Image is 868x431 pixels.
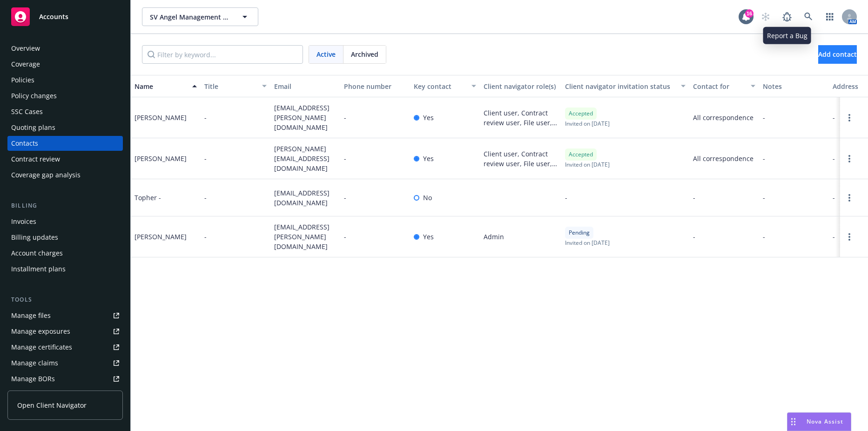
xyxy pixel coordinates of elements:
div: Coverage gap analysis [11,168,81,182]
a: Billing updates [7,230,123,245]
div: Manage certificates [11,340,72,355]
span: - [763,113,765,122]
span: - [833,113,835,122]
div: Billing updates [11,230,58,245]
div: SSC Cases [11,104,43,119]
span: Admin [484,232,504,242]
span: - [344,113,346,122]
span: - [763,154,765,163]
div: Contract review [11,152,60,167]
a: Start snowing [756,7,775,26]
span: - [693,232,695,242]
input: Filter by keyword... [142,45,303,64]
span: - [565,193,567,202]
div: Manage exposures [11,324,70,339]
span: [EMAIL_ADDRESS][DOMAIN_NAME] [274,188,336,208]
span: Nova Assist [807,418,843,425]
div: 16 [745,9,754,18]
div: Manage BORs [11,371,55,386]
a: Report a Bug [778,7,796,26]
a: Open options [844,231,855,242]
div: Overview [11,41,40,56]
span: - [763,193,765,202]
span: - [344,193,346,202]
div: Tools [7,295,123,304]
div: Installment plans [11,262,66,276]
div: Phone number [344,81,406,91]
a: Switch app [821,7,839,26]
a: Manage exposures [7,324,123,339]
button: Add contact [818,45,857,64]
div: Invoices [11,214,36,229]
span: Open Client Navigator [17,400,87,410]
div: Quoting plans [11,120,55,135]
a: Open options [844,153,855,164]
button: SV Angel Management LLC [142,7,258,26]
span: Pending [569,229,590,237]
span: - [833,154,835,163]
span: - [833,232,835,242]
div: Account charges [11,246,63,261]
span: - [204,113,207,122]
div: [PERSON_NAME] [135,232,187,242]
a: Contacts [7,136,123,151]
div: Manage files [11,308,51,323]
div: Client navigator invitation status [565,81,675,91]
div: Title [204,81,256,91]
a: Policy changes [7,88,123,103]
span: - [344,232,346,242]
div: Topher - [135,193,161,202]
div: Client navigator role(s) [484,81,558,91]
a: Search [799,7,818,26]
div: Client user, Contract review user, File user, Certificate user, Policy user, Billing user, Exposu... [484,149,558,168]
span: Accounts [39,13,68,20]
span: All correspondence [693,113,755,122]
a: Contract review [7,152,123,167]
button: Title [201,75,270,97]
a: Overview [7,41,123,56]
button: Notes [759,75,829,97]
span: Accepted [569,109,593,118]
div: Key contact [414,81,466,91]
a: Policies [7,73,123,88]
span: Yes [423,154,434,163]
div: Client user, Contract review user, File user, Certificate user, Policy user, Billing user, Exposu... [484,108,558,128]
a: Manage files [7,308,123,323]
button: Phone number [340,75,410,97]
span: Invited on [DATE] [565,239,610,247]
span: SV Angel Management LLC [150,12,230,22]
div: Coverage [11,57,40,72]
button: Email [270,75,340,97]
span: Accepted [569,150,593,159]
span: - [204,232,207,242]
span: - [204,154,207,163]
span: [EMAIL_ADDRESS][PERSON_NAME][DOMAIN_NAME] [274,103,336,132]
a: Quoting plans [7,120,123,135]
span: [PERSON_NAME][EMAIL_ADDRESS][DOMAIN_NAME] [274,144,336,173]
button: Contact for [689,75,759,97]
a: SSC Cases [7,104,123,119]
div: Contact for [693,81,745,91]
span: Invited on [DATE] [565,120,610,128]
a: Open options [844,112,855,123]
button: Nova Assist [787,412,851,431]
div: Policies [11,73,34,88]
div: Billing [7,201,123,210]
span: Yes [423,232,434,242]
span: - [344,154,346,163]
a: Coverage [7,57,123,72]
span: All correspondence [693,154,755,163]
span: [EMAIL_ADDRESS][PERSON_NAME][DOMAIN_NAME] [274,222,336,251]
a: Account charges [7,246,123,261]
button: Client navigator role(s) [480,75,561,97]
span: Archived [351,49,378,59]
div: Manage claims [11,356,58,370]
div: [PERSON_NAME] [135,154,187,163]
div: Contacts [11,136,38,151]
div: [PERSON_NAME] [135,113,187,122]
div: Policy changes [11,88,57,103]
div: Drag to move [787,413,799,431]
